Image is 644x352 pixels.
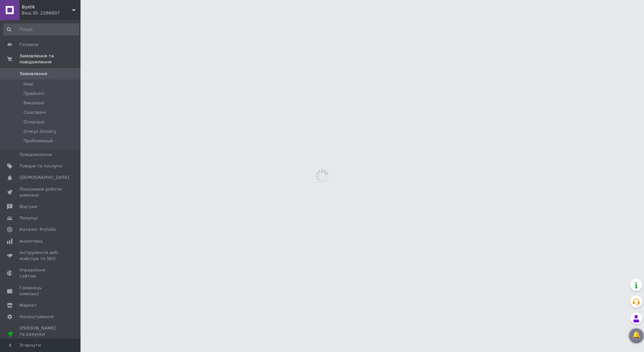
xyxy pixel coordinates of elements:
span: Нові [23,81,33,87]
span: Покупці [19,215,38,221]
span: Скасовані [23,109,46,115]
span: Показники роботи компанії [19,186,62,198]
span: Гаманець компанії [19,285,62,297]
span: Каталог ProSale [19,227,56,233]
span: Управління сайтом [19,267,62,279]
span: Маркет [19,302,37,308]
span: Відгуки [19,204,37,210]
span: Очікує Оплату [23,129,57,135]
span: Bystik [22,4,72,10]
div: Prom мікс 1 000 [19,338,62,344]
span: Товари та послуги [19,163,62,169]
button: 🔔 [630,329,643,342]
span: Оплачені [23,119,45,125]
span: [PERSON_NAME] та рахунки [19,325,62,344]
span: Налаштування [19,314,54,320]
span: Повідомлення [19,152,52,158]
span: Інструменти веб-майстра та SEO [19,250,62,262]
span: 🔔 [632,331,641,339]
span: Прийняті [23,91,44,97]
span: Аналітика [19,238,43,244]
div: Ваш ID: 2286807 [22,10,80,16]
input: Пошук [3,23,79,36]
span: Головна [19,42,38,48]
span: Замовлення [19,71,47,77]
span: Виконані [23,100,44,106]
span: Проблемный [23,138,53,144]
span: [DEMOGRAPHIC_DATA] [19,174,69,181]
span: Замовлення та повідомлення [19,53,80,65]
